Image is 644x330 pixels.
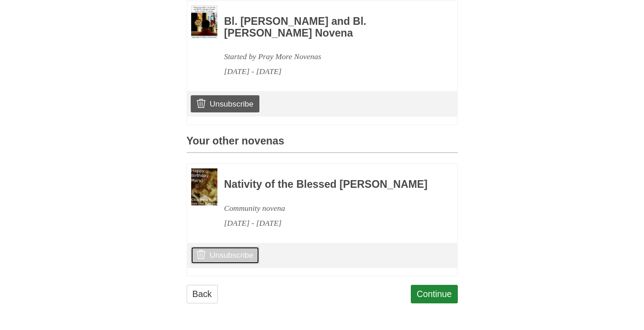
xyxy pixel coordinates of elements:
h3: Your other novenas [187,135,458,153]
div: Started by Pray More Novenas [224,49,433,64]
div: [DATE] - [DATE] [224,216,433,231]
img: Novena image [191,5,217,38]
a: Continue [411,285,458,303]
div: [DATE] - [DATE] [224,64,433,79]
h3: Bl. [PERSON_NAME] and Bl. [PERSON_NAME] Novena [224,16,433,39]
a: Back [187,285,218,303]
img: Novena image [191,168,217,205]
a: Unsubscribe [191,246,259,264]
div: Community novena [224,201,433,216]
h3: Nativity of the Blessed [PERSON_NAME] [224,179,433,191]
a: Unsubscribe [191,95,259,112]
